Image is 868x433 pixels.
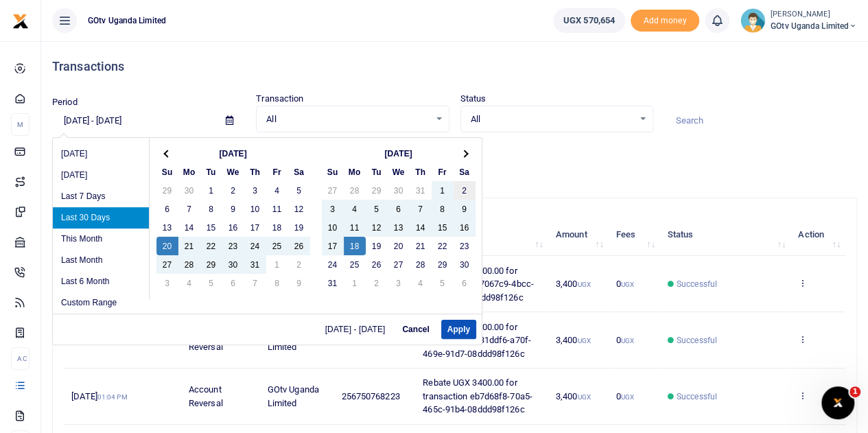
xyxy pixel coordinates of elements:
[556,279,591,289] span: 3,400
[660,213,790,256] th: Status: activate to sort column ascending
[388,237,410,255] td: 20
[454,200,476,218] td: 9
[325,325,391,333] span: [DATE] - [DATE]
[244,181,266,200] td: 3
[11,113,30,136] li: M
[366,274,388,292] td: 2
[577,393,590,401] small: UGX
[454,237,476,255] td: 23
[454,181,476,200] td: 2
[849,386,860,397] span: 1
[410,200,432,218] td: 7
[471,113,633,126] span: All
[771,9,857,21] small: [PERSON_NAME]
[12,13,29,30] img: logo-small
[621,393,634,401] small: UGX
[344,181,366,200] td: 28
[423,322,531,359] span: Rebate UGX 3400.00 for transaction 5331ddf6-a70f-469e-91d7-08ddd98f126c
[344,274,366,292] td: 1
[200,181,222,200] td: 1
[344,163,366,181] th: Mo
[322,163,344,181] th: Su
[156,218,178,237] td: 13
[178,237,200,255] td: 21
[288,163,310,181] th: Sa
[344,237,366,255] td: 18
[156,255,178,274] td: 27
[677,278,717,290] span: Successful
[12,15,29,25] a: logo-small logo-large logo-large
[441,320,476,339] button: Apply
[53,165,149,186] li: [DATE]
[200,218,222,237] td: 15
[432,181,454,200] td: 1
[548,8,631,33] li: Wallet ballance
[156,163,178,181] th: Su
[288,237,310,255] td: 26
[53,292,149,314] li: Custom Range
[200,163,222,181] th: Tu
[821,386,854,419] iframe: Intercom live chat
[432,218,454,237] td: 15
[616,335,634,345] span: 0
[616,391,634,401] span: 0
[244,218,266,237] td: 17
[631,14,699,25] a: Add money
[366,237,388,255] td: 19
[432,255,454,274] td: 29
[341,391,399,401] span: 256750768223
[11,347,30,370] li: Ac
[266,218,288,237] td: 18
[256,92,303,106] label: Transaction
[366,181,388,200] td: 29
[266,200,288,218] td: 11
[771,20,857,32] span: GOtv Uganda Limited
[432,274,454,292] td: 5
[388,218,410,237] td: 13
[266,181,288,200] td: 4
[322,237,344,255] td: 17
[322,218,344,237] td: 10
[388,181,410,200] td: 30
[460,92,486,106] label: Status
[454,163,476,181] th: Sa
[156,237,178,255] td: 20
[178,274,200,292] td: 4
[366,255,388,274] td: 26
[548,213,609,256] th: Amount: activate to sort column ascending
[52,59,857,74] h4: Transactions
[563,14,615,27] span: UGX 570,654
[53,229,149,250] li: This Month
[53,250,149,271] li: Last Month
[288,181,310,200] td: 5
[432,200,454,218] td: 8
[790,213,845,256] th: Action: activate to sort column ascending
[410,163,432,181] th: Th
[222,218,244,237] td: 16
[288,218,310,237] td: 19
[178,144,288,163] th: [DATE]
[222,237,244,255] td: 23
[388,200,410,218] td: 6
[432,163,454,181] th: Fr
[322,274,344,292] td: 31
[454,255,476,274] td: 30
[553,8,625,33] a: UGX 570,654
[322,255,344,274] td: 24
[53,207,149,229] li: Last 30 Days
[244,200,266,218] td: 10
[266,274,288,292] td: 8
[178,163,200,181] th: Mo
[616,279,634,289] span: 0
[53,143,149,165] li: [DATE]
[288,255,310,274] td: 2
[222,200,244,218] td: 9
[178,200,200,218] td: 7
[410,274,432,292] td: 4
[222,274,244,292] td: 6
[288,200,310,218] td: 12
[664,109,857,132] input: Search
[631,10,699,32] li: Toup your wallet
[740,8,765,33] img: profile-user
[423,377,532,414] span: Rebate UGX 3400.00 for transaction eb7d68f8-70a5-465c-91b4-08ddd98f126c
